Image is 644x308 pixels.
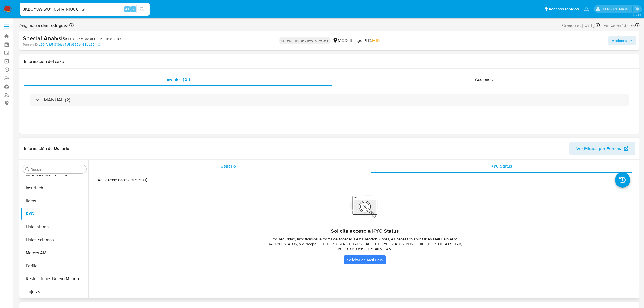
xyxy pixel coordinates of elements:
span: KYC Status [491,163,513,169]
span: # JKBUY9WIwO1F6SHVlNlOC8HQ [65,36,121,42]
div: MCO [333,38,348,44]
span: Asignado a [19,22,68,28]
span: Accesos rápidos [549,6,579,12]
button: Marcas AML [21,246,88,259]
span: - [601,22,602,29]
b: Person ID [23,42,38,47]
a: Salir [634,6,640,12]
b: Special Analysis [23,34,65,42]
button: Items [21,194,88,207]
h1: Información de Usuario [24,146,69,151]
span: Ver Mirada por Persona [576,142,623,155]
h1: Información del caso [24,59,635,64]
button: Lista Interna [21,220,88,233]
p: Actualizado hace 2 meses [98,177,142,182]
button: search-icon [136,5,147,13]
button: Listas Externas [21,233,88,246]
button: Restricciones Nuevo Mundo [21,272,88,285]
button: Insurtech [21,181,88,194]
h3: MANUAL (2) [44,97,70,103]
button: Tarjetas [21,285,88,298]
div: MANUAL (2) [30,94,629,106]
input: Buscar [31,167,84,172]
span: Acciones [612,36,627,45]
input: Buscar usuario o caso... [20,6,150,13]
span: Riesgo PLD: [350,38,380,44]
p: OPEN - IN REVIEW STAGE I [279,37,331,44]
a: c201fefb5f818dac4e5a999e468eb294 [39,42,100,47]
span: Eventos ( 2 ) [166,76,190,83]
span: s [132,6,134,12]
button: Buscar [25,167,29,171]
span: Alt [125,6,129,12]
span: MID [372,37,380,44]
span: Acciones [475,76,493,83]
a: Notificaciones [584,7,589,11]
div: Creado el: [DATE] [562,22,600,29]
button: Acciones [608,36,636,45]
span: Usuario [220,163,236,169]
b: damrodriguez [40,22,68,28]
span: Vence en 13 días [603,22,635,28]
button: KYC [21,207,88,220]
button: Perfiles [21,259,88,272]
p: juan.montanobonaga@mercadolibre.com.co [602,6,632,12]
button: Ver Mirada por Persona [569,142,635,155]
